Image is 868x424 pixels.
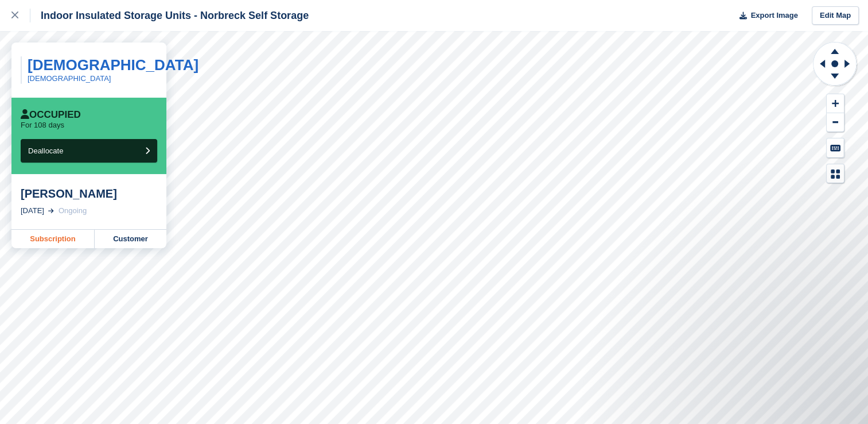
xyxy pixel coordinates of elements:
img: arrow-right-light-icn-cde0832a797a2874e46488d9cf13f60e5c3a73dbe684e267c42b8395dfbc2abf.svg [48,209,54,213]
button: Map Legend [827,164,844,183]
button: Zoom Out [827,113,844,132]
div: [DATE] [21,205,44,217]
div: Indoor Insulated Storage Units - Norbreck Self Storage [30,9,309,22]
button: Deallocate [21,139,157,163]
span: Deallocate [28,147,63,155]
span: Export Image [750,10,797,21]
p: For 108 days [21,121,64,130]
a: Subscription [11,230,95,248]
button: Zoom In [827,94,844,113]
a: Edit Map [812,6,859,25]
div: [PERSON_NAME] [21,187,157,201]
a: [DEMOGRAPHIC_DATA] [28,74,111,83]
div: Occupied [21,109,81,121]
button: Export Image [733,6,798,25]
a: Customer [95,230,166,248]
div: Ongoing [59,205,87,217]
button: Keyboard Shortcuts [827,138,844,157]
a: [DEMOGRAPHIC_DATA] [28,56,198,74]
